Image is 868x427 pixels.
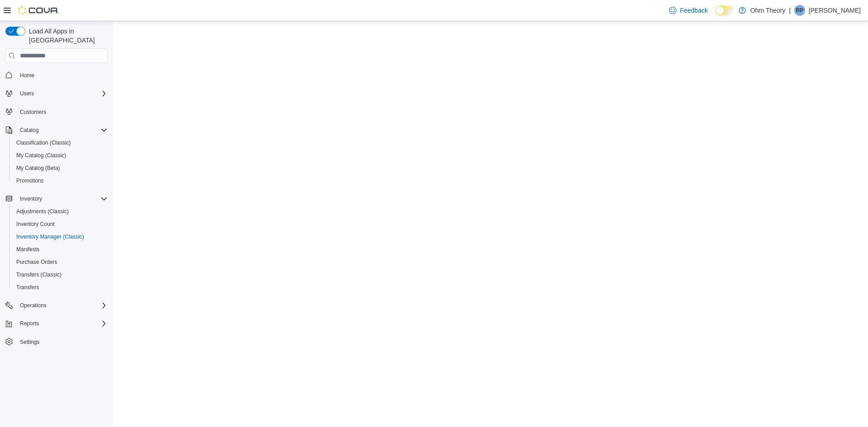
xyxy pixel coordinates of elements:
a: Transfers [13,282,42,293]
img: Cova [18,6,59,15]
span: Purchase Orders [13,257,108,267]
span: Adjustments (Classic) [13,206,108,217]
span: Transfers [16,284,39,291]
span: Inventory Manager (Classic) [13,231,108,242]
span: Transfers (Classic) [13,269,108,280]
p: Ohm Theory [750,5,786,16]
button: Inventory [16,193,46,204]
button: Transfers (Classic) [9,268,111,281]
button: Operations [16,300,50,311]
span: Users [20,90,34,97]
button: Operations [2,299,111,312]
span: Home [16,69,108,80]
input: Dark Mode [715,6,734,15]
a: Feedback [665,1,711,19]
a: Manifests [13,244,43,255]
span: Inventory [20,195,42,202]
span: Classification (Classic) [13,137,108,148]
a: My Catalog (Beta) [13,163,64,174]
button: Users [2,87,111,100]
span: Inventory Count [16,221,55,228]
p: | [789,5,791,16]
a: Customers [16,107,50,117]
p: [PERSON_NAME] [809,5,861,16]
button: Promotions [9,174,111,187]
span: Home [20,72,34,79]
span: Settings [16,336,108,347]
a: Purchase Orders [13,257,61,267]
button: Purchase Orders [9,256,111,268]
button: Transfers [9,281,111,294]
button: Catalog [16,125,42,136]
button: Inventory [2,192,111,205]
span: Operations [20,302,47,309]
a: Settings [16,337,43,347]
a: Inventory Count [13,219,58,230]
button: Adjustments (Classic) [9,205,111,218]
button: Home [2,68,111,81]
button: Reports [16,318,42,329]
span: Settings [20,338,39,346]
span: Manifests [16,246,39,253]
span: Promotions [13,175,108,186]
a: Classification (Classic) [13,137,75,148]
span: Load All Apps in [GEOGRAPHIC_DATA] [25,27,108,45]
nav: Complex example [5,65,108,372]
button: Inventory Count [9,218,111,230]
span: Inventory Manager (Classic) [16,233,84,240]
button: Users [16,88,38,99]
span: Transfers (Classic) [16,271,61,278]
span: Inventory [16,193,108,204]
span: My Catalog (Beta) [13,163,108,174]
span: My Catalog (Beta) [16,164,60,172]
span: Manifests [13,244,108,255]
button: My Catalog (Classic) [9,149,111,162]
span: Feedback [680,6,708,15]
span: My Catalog (Classic) [16,152,66,159]
a: Inventory Manager (Classic) [13,231,88,242]
span: Transfers [13,282,108,293]
button: Reports [2,317,111,330]
button: Customers [2,105,111,118]
span: Reports [20,320,39,327]
span: Customers [20,108,46,116]
span: RP [796,5,804,16]
a: Promotions [13,175,47,186]
span: Dark Mode [715,15,716,16]
button: Manifests [9,243,111,256]
span: Catalog [16,125,108,136]
span: Users [16,88,108,99]
span: Catalog [20,127,38,134]
button: Inventory Manager (Classic) [9,230,111,243]
button: Catalog [2,124,111,136]
span: Purchase Orders [16,258,57,266]
button: My Catalog (Beta) [9,162,111,174]
div: Romeo Patel [794,5,805,16]
a: Adjustments (Classic) [13,206,72,217]
span: Inventory Count [13,219,108,230]
a: Home [16,70,38,81]
span: Promotions [16,177,44,184]
a: Transfers (Classic) [13,269,65,280]
span: Classification (Classic) [16,139,71,146]
button: Classification (Classic) [9,136,111,149]
span: Reports [16,318,108,329]
span: Customers [16,106,108,117]
span: Adjustments (Classic) [16,208,69,215]
button: Settings [2,335,111,348]
span: My Catalog (Classic) [13,150,108,161]
a: My Catalog (Classic) [13,150,70,161]
span: Operations [16,300,108,311]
